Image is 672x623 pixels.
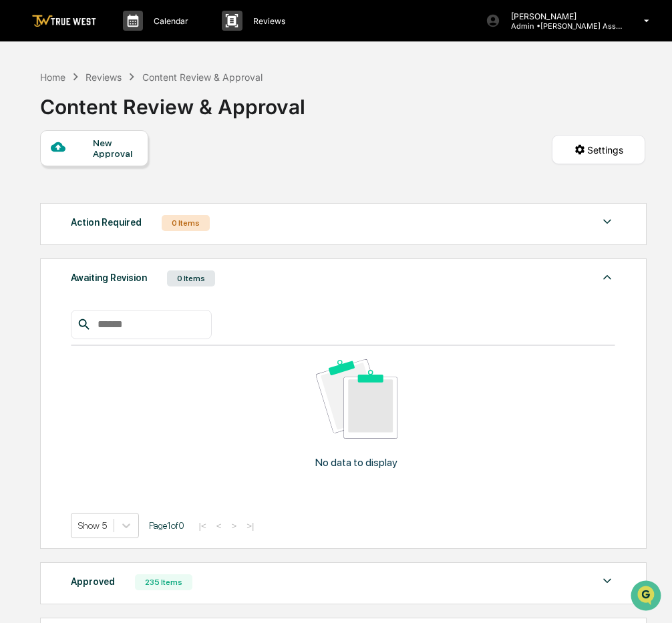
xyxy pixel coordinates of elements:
[92,163,171,187] a: 🗄️Attestations
[599,214,615,230] img: caret
[40,71,65,83] div: Home
[227,520,240,532] button: >
[143,16,195,26] p: Calendar
[8,188,90,212] a: 🔎Data Lookup
[13,102,37,126] img: 1746055101610-c473b297-6a78-478c-a979-82029cc54cd1
[599,269,615,285] img: caret
[13,28,243,49] p: How can we help?
[32,15,96,27] img: logo
[629,579,665,615] iframe: Open customer support
[93,138,138,159] div: New Approval
[71,573,115,590] div: Approved
[227,106,243,122] button: Start new chat
[45,102,219,116] div: Start new chat
[135,574,192,590] div: 235 Items
[27,168,86,182] span: Preclearance
[110,168,166,182] span: Attestations
[316,359,397,439] img: No data
[13,170,24,180] div: 🖐️
[71,214,142,231] div: Action Required
[97,170,108,180] div: 🗄️
[71,269,147,286] div: Awaiting Revision
[242,520,258,532] button: >|
[133,226,162,236] span: Pylon
[13,195,24,206] div: 🔎
[149,520,184,531] span: Page 1 of 0
[552,135,645,164] button: Settings
[40,84,305,119] div: Content Review & Approval
[212,520,226,532] button: <
[27,194,84,207] span: Data Lookup
[94,226,162,236] a: Powered byPylon
[45,116,169,126] div: We're available if you need us!
[242,16,292,26] p: Reviews
[162,215,210,231] div: 0 Items
[86,71,122,83] div: Reviews
[315,456,397,469] p: No data to display
[599,573,615,589] img: caret
[500,21,625,31] p: Admin • [PERSON_NAME] Asset Management
[500,11,625,21] p: [PERSON_NAME]
[8,163,92,187] a: 🖐️Preclearance
[35,61,220,75] input: Clear
[167,270,215,286] div: 0 Items
[194,520,210,532] button: |<
[142,71,263,83] div: Content Review & Approval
